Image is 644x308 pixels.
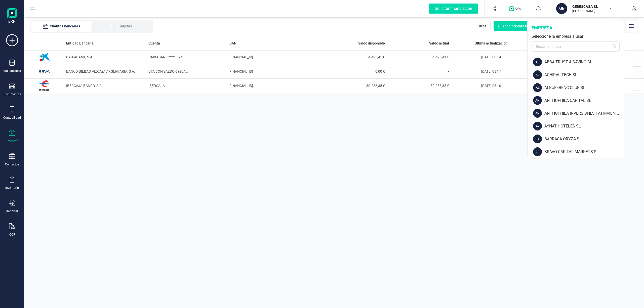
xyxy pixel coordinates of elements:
[9,233,15,237] div: OCR
[389,68,449,74] p: -
[533,109,542,118] div: AN
[226,50,323,64] td: [FINANCIAL_ID]
[544,110,624,116] div: ANTHOPHILA INVERSIONES PATRIMONIALES SL
[476,24,486,29] span: Filtros
[544,136,624,142] div: BARRACA ORYZA SL
[572,9,613,13] p: [PERSON_NAME]
[533,83,542,92] div: AL
[533,147,542,156] div: BR
[41,24,82,29] div: Cuentas Bancarias
[544,123,624,129] div: AYNAT HOTELES SL
[481,84,501,88] span: [DATE] 08:10
[66,69,135,73] span: BANCO BILBAO VIZCAYA ARGENTARIA, S.A.
[3,116,21,120] div: Contabilidad
[544,72,624,78] div: ACHIRAL TECH SL
[389,55,449,60] span: 4.425,41 €
[226,64,323,79] td: [FINANCIAL_ID]
[509,6,523,11] img: Logo de OPS
[389,83,449,88] span: 80.288,35 €
[148,69,188,73] span: CTA CON SALDO 0 (20/ ...
[325,55,385,60] span: 4.425,41 €
[481,69,501,73] span: [DATE] 08:17
[325,83,385,88] span: 80.288,35 €
[544,59,624,65] div: ABBA TRUST & SAVING SL
[325,69,385,74] span: 0,00 €
[148,84,165,88] span: IBERCAJA
[554,1,619,17] button: GEGEDESCASA SL[PERSON_NAME]
[423,1,484,17] button: Solicitar financiación
[544,149,624,155] div: BRAVO CAPITAL MARKETS SL
[506,1,526,17] button: Logo de OPS
[102,24,142,29] div: Tarjetas
[226,79,323,93] td: [FINANCIAL_ID]
[6,209,18,213] div: Importar
[6,139,18,143] div: Tesorería
[5,186,19,190] div: Inventario
[3,69,21,73] div: Validaciones
[37,64,52,79] img: Imagen de BANCO BILBAO VIZCAYA ARGENTARIA, S.A.
[228,41,236,46] span: IBAN
[532,41,620,52] input: Buscar empresa
[533,58,542,66] div: AB
[532,33,620,39] div: Seleccione la empresa a usar
[37,78,52,93] img: Imagen de IBERCAJA BANCO, S.A.
[502,24,539,29] span: Añadir cuenta bancaria
[66,84,103,88] span: IBERCAJA BANCO, S.A.
[475,41,508,46] span: Última actualización
[533,135,542,143] div: BA
[544,98,624,104] div: ANTHOPHILA CAPITAL SL
[533,96,542,105] div: AN
[148,41,160,46] span: Cuenta
[5,162,19,166] div: Contactos
[7,8,17,24] img: Logo Finanedi
[468,21,491,31] button: Filtros
[429,4,478,14] div: Solicitar financiación
[66,41,94,46] span: Entidad Bancaria
[556,3,567,14] div: GE
[429,41,449,46] span: Saldo actual
[532,24,620,31] div: empresa
[481,55,501,59] span: [DATE] 08:14
[494,21,543,31] button: Añadir cuenta bancaria
[533,122,542,130] div: AY
[533,70,542,79] div: AC
[544,85,624,91] div: ALBUFERENC CLUB SL.
[358,41,385,46] span: Saldo disponible
[66,55,93,59] span: CAIXABANK, S.A.
[4,92,21,96] div: Documentos
[572,4,613,9] p: GEDESCASA SL
[37,50,52,65] img: Imagen de CAIXABANK, S.A.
